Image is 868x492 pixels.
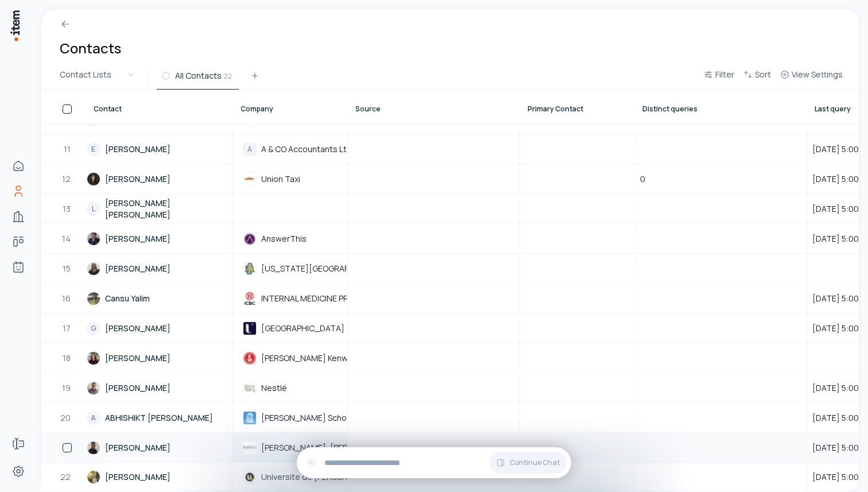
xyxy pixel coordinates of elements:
span: Distinct queries [642,104,697,114]
span: [GEOGRAPHIC_DATA] [261,323,344,334]
img: Testa, Hurwitz & Thibeault, LLP [243,441,257,455]
span: DApp360 Workforce [261,114,339,125]
div: G [87,321,100,335]
a: Cansu Yalim [87,284,228,312]
span: 19 [62,382,72,394]
a: Agents [7,255,30,278]
span: 12 [62,173,72,185]
a: [PERSON_NAME] [87,254,228,282]
img: Louana Friche [87,470,100,484]
span: Nestlé [261,383,287,393]
div: A [87,411,100,425]
span: Primary Contact [528,104,583,114]
button: View Settings [776,68,847,88]
span: Company [241,104,273,114]
button: Filter [699,68,739,88]
img: Taofiq Adeyemo [87,441,100,455]
div: INTERNAL MEDICINE PRACTICE ASSOCIATESINTERNAL MEDICINE PRACTICE ASSOCIATES [234,287,347,310]
span: All Contacts [175,70,222,82]
span: 16 [62,293,72,304]
span: 22 [224,71,232,81]
button: All Contacts22 [157,69,239,90]
span: Source [355,104,381,114]
span: 20 [60,412,72,424]
div: L [87,202,100,216]
a: [PERSON_NAME] [87,374,228,402]
span: INTERNAL MEDICINE PRACTICE ASSOCIATES [261,293,426,304]
a: Settings [7,460,30,483]
a: Companies [7,205,30,228]
span: Union Taxi [261,174,300,184]
img: AnswerThis [243,232,257,246]
th: Distinct queries [635,90,807,123]
img: Sreelakshmi K [87,172,100,186]
div: E [87,142,100,156]
span: [PERSON_NAME] Kenworth [261,353,364,363]
span: [US_STATE][GEOGRAPHIC_DATA] [261,264,392,274]
img: Anthonia Nwabudike [87,262,100,276]
span: [PERSON_NAME], [PERSON_NAME] & [PERSON_NAME], LLP [261,443,485,453]
div: A [243,142,257,156]
div: Universite de LorraineUniversite de [PERSON_NAME] [234,466,347,489]
span: View Settings [792,69,843,80]
div: Papé Kenworth[PERSON_NAME] Kenworth [234,347,347,370]
div: AnswerThisAnswerThis [234,227,347,250]
img: Nestlé [243,381,257,395]
h1: Contacts [60,39,121,57]
a: [PERSON_NAME] [87,224,228,253]
span: 13 [63,203,72,215]
button: Sort [739,68,776,88]
img: Papé Kenworth [243,351,257,365]
span: Last query [815,104,851,114]
span: Contact [94,104,122,114]
a: Home [7,154,30,177]
img: Union Taxi [243,172,257,186]
div: AA & CO Accountants Ltd [234,138,347,161]
a: L[PERSON_NAME] [PERSON_NAME] [87,195,228,223]
th: Source [348,90,520,123]
span: 17 [63,323,72,334]
img: Universite de Lorraine [243,470,257,484]
a: [PERSON_NAME] [87,165,228,193]
span: 22 [60,471,72,483]
span: 15 [63,263,72,274]
span: 14 [62,233,72,245]
img: Ulster University [243,321,257,335]
a: deals [7,230,30,253]
th: Primary Contact [520,90,635,123]
button: Continue Chat [489,452,567,474]
img: Adams School of Dentistry, University of North Carolina at Chapel Hill [243,411,257,425]
img: North Carolina Agricultural and Technical State University [243,262,257,276]
div: NestléNestlé [234,377,347,400]
img: INTERNAL MEDICINE PRACTICE ASSOCIATES [243,292,257,305]
img: Franklin Garcia [87,381,100,395]
span: 18 [63,352,72,364]
a: Contacts [7,180,30,203]
div: Adams School of Dentistry, University of North Carolina at Chapel Hill[PERSON_NAME] School of Den... [234,406,347,429]
a: [PERSON_NAME] [87,344,228,372]
span: 0 [640,173,645,185]
a: G[PERSON_NAME] [87,314,228,342]
img: Item Brain Logo [9,9,21,42]
span: Sort [755,69,771,80]
span: [PERSON_NAME] School of Dentistry, [GEOGRAPHIC_DATA][US_STATE] at [GEOGRAPHIC_DATA] [261,413,630,423]
a: E[PERSON_NAME] [87,135,228,163]
span: A & CO Accountants Ltd [261,144,352,154]
div: Continue Chat [297,447,571,478]
span: Universite de [PERSON_NAME] [261,472,379,482]
a: [PERSON_NAME] [87,463,228,491]
a: Forms [7,432,30,455]
th: Company [233,90,348,123]
span: AnswerThis [261,234,307,244]
img: Ayush Garg [87,232,100,246]
img: Cansu Yalim [87,292,100,305]
a: AABHISHIKT [PERSON_NAME] [87,404,228,432]
div: Union TaxiUnion Taxi [234,168,347,191]
div: Ulster University[GEOGRAPHIC_DATA] [234,317,347,340]
span: 11 [64,144,72,155]
div: North Carolina Agricultural and Technical State University[US_STATE][GEOGRAPHIC_DATA] [234,257,347,280]
a: [PERSON_NAME] [87,433,228,462]
span: Continue Chat [510,458,560,467]
span: Filter [715,69,734,80]
img: Ethan [87,351,100,365]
